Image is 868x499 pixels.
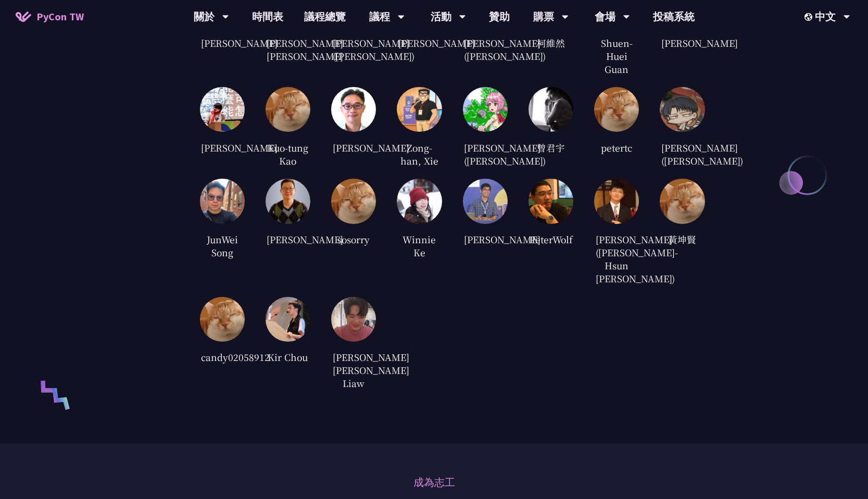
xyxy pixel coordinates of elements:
div: Kir Chou [266,350,310,365]
div: Zong-han, Xie [397,140,442,168]
div: [PERSON_NAME]([PERSON_NAME]-Hsun [PERSON_NAME]) [594,232,639,286]
div: [PERSON_NAME] ([PERSON_NAME]) [331,35,376,64]
div: Winnie Ke [397,232,442,260]
div: [PERSON_NAME] ([PERSON_NAME]) [463,35,508,64]
img: 666459b874776088829a0fab84ecbfc6.jpg [397,179,442,223]
div: [PERSON_NAME][PERSON_NAME] Liaw [331,350,376,391]
div: Kuo-tung Kao [266,140,310,168]
img: default.0dba411.jpg [660,179,705,223]
div: [PERSON_NAME] [200,140,245,155]
div: [PERSON_NAME] [331,140,376,155]
img: fc8a005fc59e37cdaca7cf5c044539c8.jpg [529,179,573,223]
div: sosorry [331,232,376,247]
div: 柯維然 [529,35,573,51]
a: 成為志工 [413,475,455,490]
img: 761e049ec1edd5d40c9073b5ed8731ef.jpg [463,87,508,132]
img: ca361b68c0e016b2f2016b0cb8f298d8.jpg [463,179,508,223]
img: default.0dba411.jpg [266,87,310,132]
img: Home icon of PyCon TW 2025 [16,11,31,22]
div: [PERSON_NAME] ([PERSON_NAME]) [660,140,705,168]
div: [PERSON_NAME] [200,35,245,51]
div: JunWei Song [200,232,245,260]
img: default.0dba411.jpg [200,297,245,342]
span: PyCon TW [36,9,84,24]
img: default.0dba411.jpg [331,179,376,223]
div: [PERSON_NAME] [463,232,508,247]
img: a9d086477deb5ee7d1da43ccc7d68f28.jpg [594,179,639,223]
img: 474439d49d7dff4bbb1577ca3eb831a2.jpg [397,87,442,132]
div: [PERSON_NAME] [660,35,705,51]
a: PyCon TW [5,4,94,30]
img: 2fb25c4dbcc2424702df8acae420c189.jpg [266,179,310,223]
img: c22c2e10e811a593462dda8c54eb193e.jpg [331,297,376,342]
img: 82d23fd0d510ffd9e682b2efc95fb9e0.jpg [529,87,573,132]
div: [PERSON_NAME] [397,35,442,51]
img: Locale Icon [804,13,815,21]
div: [PERSON_NAME] [PERSON_NAME] [266,35,310,64]
img: cc92e06fafd13445e6a1d6468371e89a.jpg [200,179,245,223]
div: [PERSON_NAME] [266,232,310,247]
div: Shuen-Huei Guan [594,35,639,77]
div: [PERSON_NAME]([PERSON_NAME]) [463,140,508,168]
div: PeterWolf [529,232,573,247]
img: default.0dba411.jpg [594,87,639,132]
div: candy02058912 [200,350,245,365]
div: petertc [594,140,639,155]
img: d0223f4f332c07bbc4eacc3daa0b50af.jpg [331,87,376,132]
img: 0ef73766d8c3fcb0619c82119e72b9bb.jpg [200,87,245,132]
div: 曾君宇 [529,140,573,155]
img: 1422dbae1f7d1b7c846d16e7791cd687.jpg [266,297,310,342]
img: 16744c180418750eaf2695dae6de9abb.jpg [660,87,705,132]
div: 黃坤賢 [660,232,705,247]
